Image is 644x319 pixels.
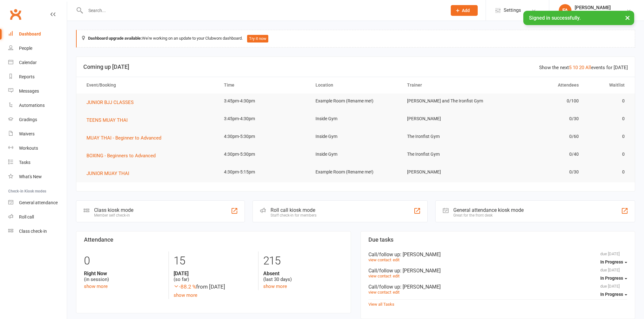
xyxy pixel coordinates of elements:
span: In Progress [600,259,623,264]
div: from [DATE] [174,283,253,291]
div: Call/follow up [368,251,628,257]
th: Location [310,77,401,93]
div: General attendance [19,200,58,205]
a: General attendance kiosk mode [8,196,67,210]
button: In Progress [600,256,627,268]
a: 20 [579,65,584,70]
div: Member self check-in [94,213,133,218]
div: Gradings [19,117,37,122]
span: TEENS MUAY THAI [86,117,128,123]
span: In Progress [600,276,623,281]
button: In Progress [600,289,627,300]
button: BOXING - Beginners to Advanced [86,152,160,159]
div: We're working on an update to your Clubworx dashboard. [76,30,635,48]
strong: Right Now [84,270,164,277]
th: Attendees [493,77,584,93]
span: JUNIOR MUAY THAI [86,171,129,176]
span: Add [462,8,470,13]
td: 0/40 [493,147,584,162]
button: × [622,11,633,24]
div: Workouts [19,146,38,151]
td: Inside Gym [310,111,401,126]
div: Tasks [19,160,30,165]
a: show more [263,283,287,289]
a: 10 [573,65,578,70]
a: Workouts [8,141,67,155]
th: Event/Booking [81,77,218,93]
span: : [PERSON_NAME] [400,284,441,290]
div: 0 [84,251,164,270]
td: The Ironfist Gym [401,129,493,144]
td: 0 [584,165,630,179]
a: Waivers [8,127,67,141]
td: 0 [584,111,630,126]
button: JUNIOR MUAY THAI [86,170,134,177]
span: : [PERSON_NAME] [400,268,441,274]
a: Gradings [8,113,67,127]
th: Time [218,77,310,93]
td: 0/100 [493,94,584,108]
div: Great for the front desk [453,213,524,218]
div: (last 30 days) [263,270,343,283]
div: Messages [19,88,39,94]
button: Add [451,5,478,16]
div: Calendar [19,60,37,65]
div: Roll call kiosk mode [271,207,316,213]
th: Trainer [401,77,493,93]
td: Example Room (Rename me!) [310,94,401,108]
a: show more [84,283,108,289]
div: People [19,46,32,51]
div: FA [559,4,571,17]
h3: Coming up [DATE] [83,64,628,70]
strong: Dashboard upgrade available: [88,36,142,41]
a: Dashboard [8,27,67,41]
a: All [585,65,591,70]
div: Show the next events for [DATE] [539,64,628,71]
a: view contact [368,257,391,262]
div: Call/follow up [368,284,628,290]
td: 0/30 [493,165,584,179]
td: [PERSON_NAME] and The Ironfist Gym [401,94,493,108]
a: 5 [569,65,571,70]
div: Waivers [19,131,35,136]
a: view contact [368,290,391,295]
td: 0/60 [493,129,584,144]
span: MUAY THAI - Beginner to Advanced [86,135,161,141]
div: Automations [19,103,45,108]
input: Search... [84,6,443,15]
div: Class kiosk mode [94,207,133,213]
div: (so far) [174,270,253,283]
strong: [DATE] [174,270,253,277]
a: view contact [368,274,391,278]
a: Roll call [8,210,67,224]
td: The Ironfist Gym [401,147,493,162]
div: Class check-in [19,229,47,234]
th: Waitlist [584,77,630,93]
a: edit [393,290,399,295]
div: 15 [174,251,253,270]
a: Reports [8,70,67,84]
td: Inside Gym [310,129,401,144]
button: Try it now [247,35,268,42]
span: : [PERSON_NAME] [400,251,441,257]
button: TEENS MUAY THAI [86,116,132,124]
div: (in session) [84,270,164,283]
a: People [8,41,67,55]
div: Call/follow up [368,268,628,274]
h3: Attendance [84,237,343,243]
div: Staff check-in for members [271,213,316,218]
td: 0/30 [493,111,584,126]
div: Dashboard [19,31,41,36]
a: Tasks [8,155,67,170]
td: [PERSON_NAME] [401,165,493,179]
span: JUNIOR BJJ CLASSES [86,100,134,105]
a: show more [174,292,197,298]
span: In Progress [600,292,623,297]
a: View all Tasks [368,302,394,307]
a: Calendar [8,55,67,70]
a: What's New [8,170,67,184]
td: Inside Gym [310,147,401,162]
div: The Ironfist Gym [575,10,611,16]
a: edit [393,274,399,278]
span: BOXING - Beginners to Advanced [86,153,156,159]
